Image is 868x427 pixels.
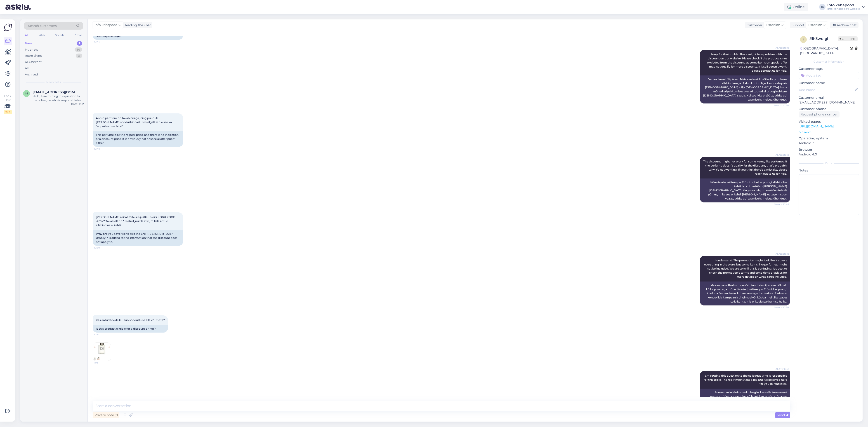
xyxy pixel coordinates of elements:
[28,23,57,28] span: Search customers
[38,32,46,38] div: Web
[25,72,38,77] div: Archived
[799,161,859,165] div: Extra
[799,130,859,134] p: See more ...
[93,325,168,333] div: Is this product eligible for a discount or not?
[790,23,804,28] div: Support
[93,412,119,418] div: Private note
[766,23,780,28] span: Estonian
[74,32,83,38] div: Email
[803,38,804,41] span: i
[819,4,826,10] div: IK
[827,7,860,11] div: Info kehapood's website
[24,32,29,38] div: All
[94,40,111,43] span: 10:44
[808,23,822,28] span: Estonian
[772,203,789,206] span: Seen ✓ 10:49
[75,47,82,52] div: 14
[25,66,29,70] div: All
[703,160,788,175] span: The discount might not work for some items, like perfumes. If the perfume doesn't qualify for the...
[71,102,84,106] div: [DATE] 10:13
[4,110,12,114] div: 2 / 3
[25,47,38,52] div: My chats
[809,36,838,42] div: # ih3wulgl
[96,318,165,322] span: Kas antud toode kuulub soodustuse alla või mitte?
[799,81,859,85] p: Customer name
[830,22,859,28] div: Archive chat
[96,116,172,128] span: Antud parfüüm on tavahinnaga, ning puudub [PERSON_NAME] soodushinnast. Ilmselgelt ei ole see ka "...
[799,107,859,111] p: Customer phone
[700,389,790,404] div: Suunan selle küsimuse kolleegile, kes selle teema eest vastutab. Vastuse saamine võib veidi aega ...
[4,94,12,114] div: Look Here
[96,215,176,227] span: [PERSON_NAME] reklaamite siis justkui oleks KOGU POOD -20% ? Tavaliselt on * lisatud juurde info,...
[94,361,111,364] span: 10:51
[799,119,859,124] p: Visited pages
[799,111,840,117] div: Request phone number
[25,41,32,46] div: New
[799,147,859,152] p: Browser
[93,131,183,147] div: This perfume is at the regular price, and there is no indication of a discount price. It is obvio...
[703,374,788,385] span: I am routing this question to the colleague who is responsible for this topic. The reply might ta...
[784,3,808,11] div: Online
[799,95,859,100] p: Customer email
[777,413,788,417] span: Send
[827,3,865,11] a: Info kehapoodInfo kehapood's website
[25,60,42,64] div: AI Assistant
[745,23,762,28] div: Customer
[772,367,789,371] span: AI Assistant
[800,46,850,56] div: [GEOGRAPHIC_DATA], [GEOGRAPHIC_DATA]
[94,147,111,150] span: 10:49
[93,230,183,246] div: Why are you advertising as if the ENTIRE STORE is -20%? Usually, * is added to the information th...
[77,41,82,46] div: 1
[94,333,111,336] span: 10:51
[799,141,859,145] p: Android 15
[799,87,854,92] input: Add name
[4,23,12,32] img: Askly Logo
[799,66,859,71] p: Customer tags
[704,259,788,278] span: I understand. The promotion might look like it covers everything in the store, but some items, li...
[94,246,111,249] span: 10:50
[76,54,82,58] div: 0
[46,80,61,84] span: New chats
[772,306,789,309] span: Seen ✓ 10:50
[799,124,834,128] a: [URL][DOMAIN_NAME]
[799,136,859,141] p: Operating system
[95,23,117,28] span: Info kehapood
[25,54,42,58] div: Team chats
[700,75,790,103] div: Vabandame tüli pärast. Meie veebisaidil võib olla probleem allahindlusega. Palun kontrollige, kas...
[772,104,789,107] span: Seen ✓ 10:44
[799,100,859,105] p: [EMAIL_ADDRESS][DOMAIN_NAME]
[799,152,859,157] p: Android 4.0
[827,3,860,7] div: Info kehapood
[700,178,790,202] div: Mõne toote, näiteks parfüümi puhul, ei pruugi allahindlus kehtida. Kui parfüüm [PERSON_NAME] [DEM...
[799,60,859,64] div: Customer information
[33,90,80,94] span: maarika.pill@gmail.com
[799,168,859,173] p: Notes
[54,32,65,38] div: Socials
[772,252,789,256] span: AI Assistant
[772,153,789,157] span: AI Assistant
[123,23,151,28] div: leading the chat
[25,92,28,95] span: m
[93,343,111,361] img: Attachment
[33,94,84,102] div: Hello, I am routing this question to the colleague who is responsible for this topic. The reply m...
[707,53,788,72] span: Sorry for the trouble. There might be a problem with the discount on our website. Please check if...
[799,72,859,79] input: Add a tag
[700,282,790,305] div: Ma saan aru. Pakkumine võib tunduda nii, et see hõlmab kõike poes, aga mõned tooted, näiteks parf...
[838,36,858,41] span: Offline
[772,46,789,49] span: AI Assistant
